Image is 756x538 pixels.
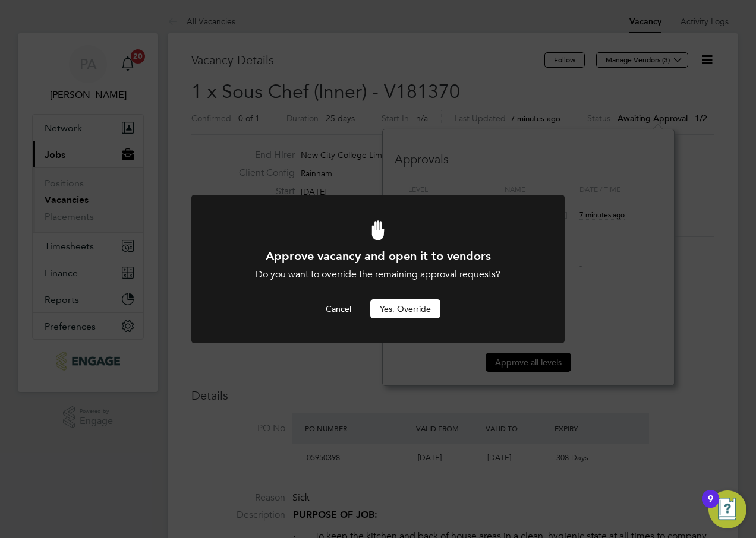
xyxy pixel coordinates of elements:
[708,499,713,514] div: 9
[256,268,500,280] span: Do you want to override the remaining approval requests?
[708,490,746,528] button: Open Resource Center, 9 new notifications
[316,299,361,318] button: Cancel
[223,248,533,264] h1: Approve vacancy and open it to vendors
[370,299,440,318] button: Yes, Override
